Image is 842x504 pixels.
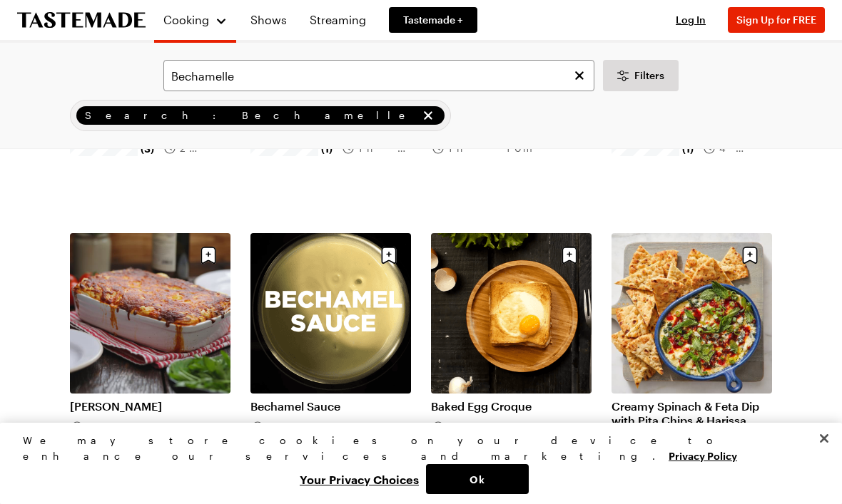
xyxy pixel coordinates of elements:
span: Search: Bechamelle [85,108,417,123]
a: Baked Egg Croque [431,399,592,413]
a: Tastemade + [389,7,477,33]
button: Save recipe [736,242,764,269]
a: To Tastemade Home Page [17,12,146,29]
span: Cooking [163,13,209,26]
span: Log In [676,14,706,26]
div: Privacy [23,433,807,494]
button: Close [808,423,840,454]
button: Ok [426,464,529,494]
div: We may store cookies on your device to enhance our services and marketing. [23,433,807,464]
button: Clear search [572,68,587,83]
button: Save recipe [556,242,583,269]
button: Sign Up for FREE [728,7,825,33]
button: Desktop filters [603,60,679,91]
a: Creamy Spinach & Feta Dip with Pita Chips & Harissa Honey [612,399,772,428]
a: More information about your privacy, opens in a new tab [669,448,737,462]
button: Log In [662,13,719,27]
a: [PERSON_NAME] [70,399,230,413]
button: Cooking [163,6,228,34]
span: Sign Up for FREE [736,14,816,26]
button: Your Privacy Choices [293,464,426,494]
span: Tastemade + [403,13,463,27]
button: Save recipe [195,242,222,269]
button: remove Search: Bechamelle [420,108,436,123]
button: Save recipe [375,242,402,269]
a: Bechamel Sauce [250,399,411,413]
span: Filters [634,68,664,83]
